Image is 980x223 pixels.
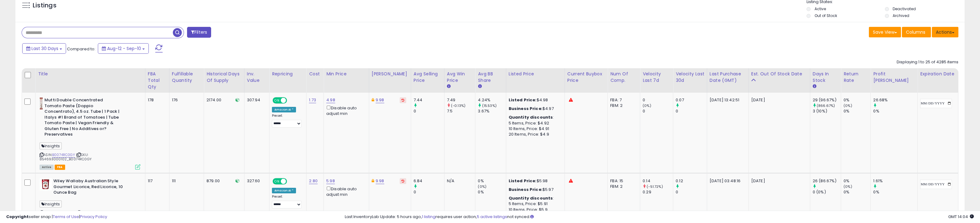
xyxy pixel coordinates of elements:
div: Listed Price [509,71,562,77]
div: Preset: [272,114,302,127]
b: Quantity discounts [509,114,553,120]
div: FBA: 7 [610,97,635,103]
div: 0% [844,178,870,184]
div: 7.44 [414,97,444,103]
div: 176 [172,97,199,103]
a: 9.98 [376,178,384,184]
div: 327.60 [247,178,265,184]
div: 6.84 [414,178,444,184]
div: 0 [414,108,444,114]
div: 0% [873,189,917,195]
b: Business Price: [509,106,543,111]
div: 0% [844,189,870,195]
p: [DATE] [751,97,805,103]
div: Avg Selling Price [414,71,442,84]
div: Disable auto adjust min [326,185,364,197]
div: 0 [676,189,707,195]
div: Avg BB Share [478,71,503,84]
a: 4.98 [326,97,335,103]
div: Amazon AI * [272,188,296,193]
small: (15.53%) [482,103,497,108]
div: Title [38,71,143,77]
span: Aug-12 - Sep-10 [107,45,141,52]
a: B0074RC0GY [52,152,75,158]
div: 4.24% [478,97,506,103]
small: Avg Win Price. [447,84,451,89]
div: 10 Items, Price: $4.91 [509,126,560,132]
div: ASIN: [40,178,140,222]
div: 26.68% [873,97,917,103]
div: 7.49 [447,97,475,103]
img: 31pTvIEunrS._SL40_.jpg [40,97,43,110]
span: Compared to: [67,46,95,52]
div: 117 [148,178,165,184]
small: (0%) [643,103,651,108]
div: ASIN: [40,97,140,169]
div: 0% [844,97,870,103]
div: 111 [172,178,199,184]
div: [PERSON_NAME] [372,71,408,77]
div: Profit [PERSON_NAME] [873,71,915,84]
div: 7.5 [447,108,475,114]
div: 0% [844,108,870,114]
div: 178 [148,97,165,103]
b: Listed Price: [509,178,537,184]
b: Business Price: [509,187,543,192]
h5: Listings [33,1,56,10]
div: 307.94 [247,97,265,103]
div: Days In Stock [813,71,838,84]
div: $4.97 [509,106,560,111]
div: 20 Items, Price: $4.9 [509,132,560,137]
label: Out of Stock [815,13,837,18]
div: Avg Win Price [447,71,473,84]
a: Privacy Policy [80,214,107,220]
button: Last 30 Days [22,43,66,54]
div: Fulfillable Quantity [172,71,201,84]
div: 0 [643,97,673,103]
a: Terms of Use [53,214,79,220]
button: Actions [932,27,958,37]
b: Quantity discounts [509,195,553,201]
div: Disable auto adjust min [326,104,364,116]
div: Last InventoryLab Update: 5 hours ago, requires user action, not synced. [345,214,974,220]
small: (0%) [844,184,852,189]
a: 1 listing [422,214,436,220]
div: Repricing [272,71,304,77]
div: FBM: 2 [610,184,635,189]
small: (-0.13%) [451,103,465,108]
span: Insights [40,200,62,208]
small: (0%) [478,184,486,189]
div: Current Buybox Price [567,71,605,84]
button: Save View [869,27,901,37]
div: 2174.00 [206,97,240,103]
div: Expiration date [920,71,956,77]
button: Aug-12 - Sep-10 [98,43,149,54]
div: 1.61% [873,178,917,184]
div: 0 [643,108,673,114]
div: : [509,115,560,120]
div: Displaying 1 to 25 of 4285 items [897,59,958,65]
div: Cost [309,71,321,77]
a: 5.98 [326,178,335,184]
span: Columns [906,29,925,35]
div: Amazon AI * [272,107,296,112]
b: Mutti Double Concentrated Tomato Paste (Doppio Concentrato), 4.5 oz. Tube | 1 Pack | Italys #1 Br... [44,97,119,139]
a: 9.98 [376,97,384,103]
span: FBA [55,165,65,170]
span: ON [273,179,281,184]
div: 0% [873,108,917,114]
th: CSV column name: cust_attr_1_Expiration date [918,68,958,93]
span: | SKU: 854693000102_B0074RC0GY [40,152,92,162]
span: Last 30 Days [31,45,58,52]
button: Filters [187,27,211,38]
span: ON [273,98,281,103]
small: (0%) [844,103,852,108]
div: FBA: 15 [610,178,635,184]
div: Min Price [326,71,366,77]
small: (-51.72%) [647,184,663,189]
small: (866.67%) [817,103,835,108]
div: 0% [478,178,506,184]
div: [DATE] 03:48:16 [710,178,744,184]
span: All listings currently available for purchase on Amazon [40,165,54,170]
div: FBA Total Qty [148,71,167,90]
